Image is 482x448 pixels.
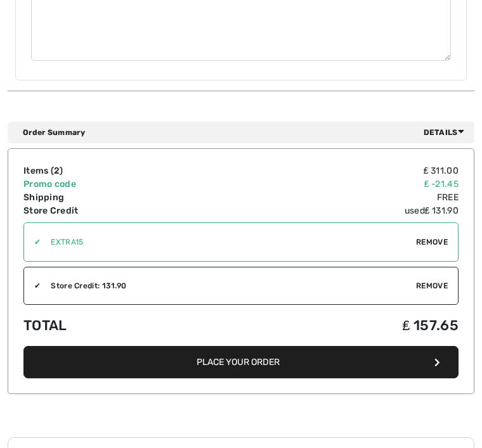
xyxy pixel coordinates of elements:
td: Promo code [23,177,238,191]
td: ₤ 157.65 [238,305,459,346]
td: Shipping [23,191,238,204]
span: ₤ 131.90 [425,205,459,216]
input: Promo code [41,223,416,261]
td: Items ( ) [23,164,238,177]
span: Remove [416,280,448,291]
td: ₤ 311.00 [238,164,459,177]
span: Remove [416,236,448,248]
div: ✔ [24,280,41,291]
td: ₤ -21.45 [238,177,459,191]
td: Store Credit [23,204,238,217]
td: Free [238,191,459,204]
div: Store Credit: 131.90 [41,280,416,291]
td: Total [23,305,238,346]
button: Place Your Order [23,346,459,378]
div: ✔ [24,236,41,248]
div: Order Summary [23,127,469,138]
td: used [238,204,459,217]
span: Details [424,127,469,138]
span: 2 [54,165,60,176]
